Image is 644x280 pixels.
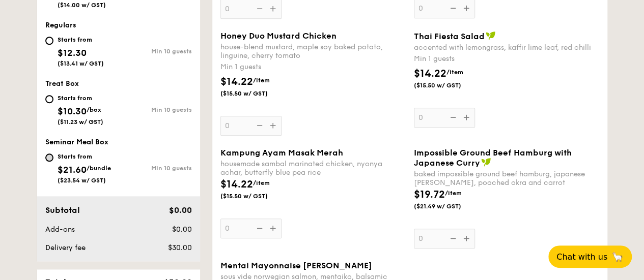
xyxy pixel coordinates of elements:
[58,94,103,102] div: Starts from
[220,178,253,191] span: $14.22
[220,148,343,158] span: Kampung Ayam Masak Merah
[414,148,572,168] span: Impossible Ground Beef Hamburg with Japanese Curry
[414,189,445,201] span: $19.72
[481,158,491,167] img: icon-vegan.f8ff3823.svg
[58,47,87,58] span: $12.30
[58,2,106,9] span: ($14.00 w/ GST)
[87,165,111,172] span: /bundle
[58,118,103,126] span: ($11.23 w/ GST)
[486,31,496,40] img: icon-vegan.f8ff3823.svg
[446,69,463,76] span: /item
[169,205,191,215] span: $0.00
[414,32,485,41] span: Thai Fiesta Salad
[220,31,337,41] span: Honey Duo Mustard Chicken
[414,81,483,89] span: ($15.50 w/ GST)
[58,36,104,44] div: Starts from
[58,106,87,117] span: $10.30
[220,192,290,200] span: ($15.50 w/ GST)
[119,165,192,172] div: Min 10 guests
[119,106,192,113] div: Min 10 guests
[45,205,80,215] span: Subtotal
[445,190,462,197] span: /item
[611,251,624,263] span: 🦙
[220,76,253,88] span: $14.22
[45,225,75,234] span: Add-ons
[172,225,191,234] span: $0.00
[45,95,53,103] input: Starts from$10.30/box($11.23 w/ GST)Min 10 guests
[45,243,86,252] span: Delivery fee
[220,160,406,177] div: housemade sambal marinated chicken, nyonya achar, butterfly blue pea rice
[45,37,53,45] input: Starts from$12.30($13.41 w/ GST)Min 10 guests
[58,177,106,184] span: ($23.54 w/ GST)
[45,21,76,29] span: Regulars
[220,43,406,60] div: house-blend mustard, maple soy baked potato, linguine, cherry tomato
[414,68,446,80] span: $14.22
[220,261,372,270] span: Mentai Mayonnaise [PERSON_NAME]
[58,164,87,175] span: $21.60
[87,106,101,113] span: /box
[167,243,191,252] span: $30.00
[45,79,79,88] span: Treat Box
[414,202,483,210] span: ($21.49 w/ GST)
[414,54,599,64] div: Min 1 guests
[556,252,607,262] span: Chat with us
[548,245,632,268] button: Chat with us🦙
[119,48,192,55] div: Min 10 guests
[45,138,108,146] span: Seminar Meal Box
[58,60,104,67] span: ($13.41 w/ GST)
[253,179,270,186] span: /item
[414,170,599,187] div: baked impossible ground beef hamburg, japanese [PERSON_NAME], poached okra and carrot
[220,62,406,72] div: Min 1 guests
[45,153,53,162] input: Starts from$21.60/bundle($23.54 w/ GST)Min 10 guests
[220,89,290,98] span: ($15.50 w/ GST)
[58,152,111,161] div: Starts from
[414,43,599,52] div: accented with lemongrass, kaffir lime leaf, red chilli
[253,77,270,84] span: /item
